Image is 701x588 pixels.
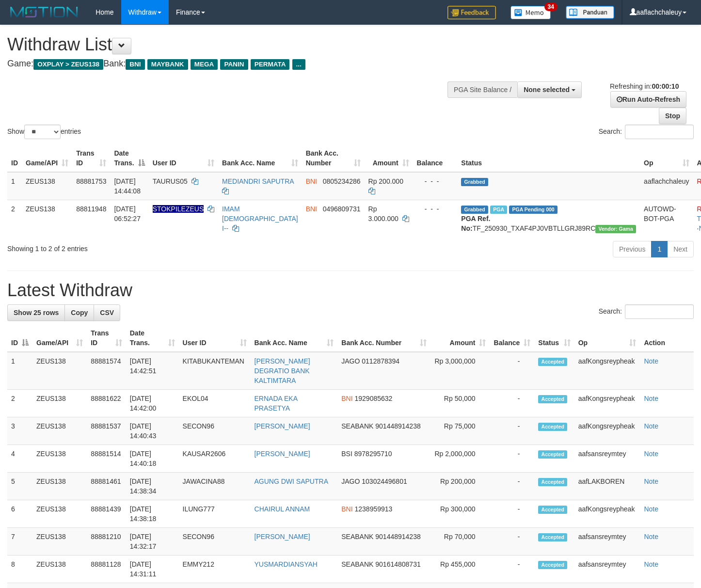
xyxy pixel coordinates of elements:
td: 6 [7,500,32,528]
select: Showentries [24,125,61,139]
span: Grabbed [461,178,488,186]
th: ID: activate to sort column descending [7,324,32,352]
span: Copy 0496809731 to clipboard [323,205,361,213]
td: Rp 75,000 [430,417,490,445]
td: [DATE] 14:40:43 [126,417,179,445]
td: - [490,352,534,390]
a: Run Auto-Refresh [610,91,686,108]
img: Feedback.jpg [447,6,496,19]
td: [DATE] 14:42:51 [126,352,179,390]
td: aafKongsreypheak [574,390,640,417]
span: PANIN [220,59,248,70]
td: KITABUKANTEMAN [179,352,251,390]
td: [DATE] 14:42:00 [126,390,179,417]
td: ZEUS138 [32,390,87,417]
span: Vendor URL: https://trx31.1velocity.biz [595,225,636,233]
td: - [490,500,534,528]
td: Rp 50,000 [430,390,490,417]
td: 88881439 [87,500,126,528]
th: Trans ID: activate to sort column ascending [87,324,126,352]
td: 5 [7,473,32,500]
input: Search: [625,125,694,139]
a: [PERSON_NAME] [255,422,310,430]
td: aafsansreymtey [574,528,640,556]
td: Rp 2,000,000 [430,445,490,473]
th: Bank Acc. Number: activate to sort column ascending [302,144,365,172]
span: SEABANK [341,533,373,540]
strong: 00:00:10 [652,82,679,90]
span: Copy 8978295710 to clipboard [354,450,392,458]
span: Copy 901448914238 to clipboard [375,422,420,430]
a: ERNADA EKA PRASETYA [255,395,298,412]
td: aafLAKBOREN [574,473,640,500]
td: ZEUS138 [22,200,72,237]
a: Note [644,477,658,485]
span: Copy 1238959913 to clipboard [355,505,393,513]
h1: Withdraw List [7,35,458,54]
a: MEDIANDRI SAPUTRA [222,177,294,185]
span: Accepted [538,506,567,514]
td: 88881514 [87,445,126,473]
td: aafsansreymtey [574,556,640,583]
td: aafKongsreypheak [574,352,640,390]
span: TAURUS05 [153,177,188,185]
span: PGA Pending [509,206,558,214]
a: Copy [64,304,94,321]
td: 88881574 [87,352,126,390]
img: panduan.png [566,6,614,19]
a: CSV [94,304,120,321]
td: 1 [7,352,32,390]
th: Op: activate to sort column ascending [574,324,640,352]
a: [PERSON_NAME] [255,533,310,540]
th: Game/API: activate to sort column ascending [32,324,87,352]
td: aafKongsreypheak [574,500,640,528]
td: ZEUS138 [32,445,87,473]
span: BSI [341,450,352,458]
label: Search: [599,304,694,319]
img: Button%20Memo.svg [510,6,551,19]
td: - [490,390,534,417]
td: - [490,445,534,473]
a: Stop [659,108,686,124]
span: Refreshing in: [610,82,679,90]
div: - - - [417,176,454,186]
span: BNI [341,395,352,402]
span: Copy 901614808731 to clipboard [375,560,420,568]
span: Rp 3.000.000 [368,205,398,222]
div: - - - [417,204,454,214]
th: Trans ID: activate to sort column ascending [72,144,110,172]
a: AGUNG DWI SAPUTRA [255,477,328,485]
th: Bank Acc. Number: activate to sort column ascending [337,324,430,352]
span: Copy 103024496801 to clipboard [362,477,407,485]
th: User ID: activate to sort column ascending [149,144,218,172]
a: Note [644,422,658,430]
td: ZEUS138 [32,473,87,500]
td: TF_250930_TXAF4PJ0VBTLLGRJ89RC [457,200,640,237]
span: 88881753 [76,177,106,185]
th: Bank Acc. Name: activate to sort column ascending [218,144,302,172]
div: Showing 1 to 2 of 2 entries [7,240,285,254]
a: Note [644,395,658,402]
span: [DATE] 14:44:08 [114,177,141,195]
td: Rp 70,000 [430,528,490,556]
h4: Game: Bank: [7,59,458,69]
td: 88881461 [87,473,126,500]
td: 88881128 [87,556,126,583]
td: Rp 3,000,000 [430,352,490,390]
td: ILUNG777 [179,500,251,528]
td: - [490,473,534,500]
span: Copy 1929085632 to clipboard [355,395,393,402]
span: 34 [544,2,558,11]
a: YUSMARDIANSYAH [255,560,318,568]
td: Rp 455,000 [430,556,490,583]
span: Copy 0112878394 to clipboard [362,357,399,365]
td: ZEUS138 [32,500,87,528]
span: Marked by aafsreyleap [490,206,507,214]
span: BNI [341,505,352,513]
span: Accepted [538,478,567,486]
a: IMAM [DEMOGRAPHIC_DATA] I-- [222,205,298,232]
td: 2 [7,390,32,417]
button: None selected [517,81,582,98]
a: Next [667,241,694,257]
span: ... [292,59,305,70]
